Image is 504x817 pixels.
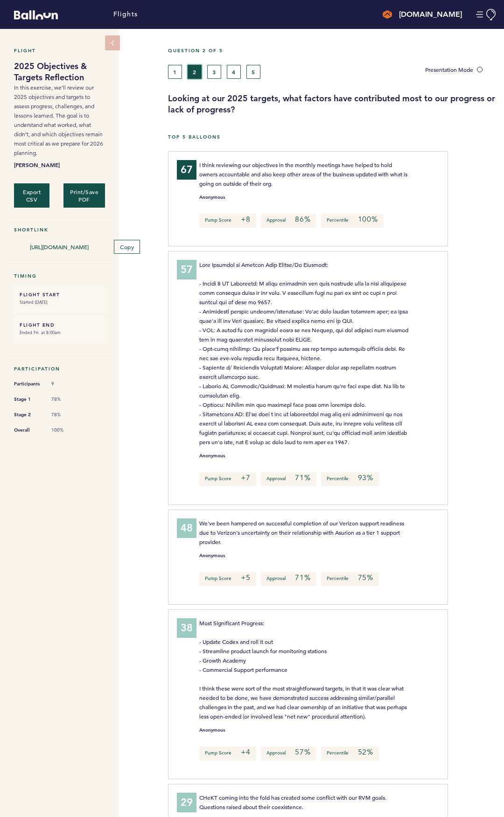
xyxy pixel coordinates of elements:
svg: Balloon [14,10,58,20]
h6: FLIGHT END [20,322,99,328]
h5: Top 5 Balloons [168,134,497,140]
button: 4 [227,65,241,79]
h5: Flight [14,48,105,54]
span: Stage 1 [14,395,42,404]
h5: Participation [14,366,105,372]
a: Flights [113,9,138,20]
p: Percentile [321,747,379,761]
span: Most Significant Progress: - Update Codex and roll it out - Streamline product launch for monitor... [199,619,408,720]
span: Presentation Mode [425,66,473,73]
button: 5 [246,65,260,79]
h4: [DOMAIN_NAME] [399,9,462,20]
div: 67 [177,160,196,180]
p: Percentile [321,472,379,486]
span: Overall [14,426,42,435]
div: 48 [177,518,196,538]
small: Started [DATE] [20,298,99,307]
h5: Timing [14,273,105,279]
p: Approval [261,214,316,228]
small: Anonymous [199,553,225,558]
span: Lore Ipsumdol si Ametcon Adip Elitse/Do Eiusmodt: - Incidi 8 UT Laboreetd: M aliqu enimadmin ven ... [199,261,410,446]
h3: Looking at our 2025 targets, what factors have contributed most to our progress or lack of progress? [168,93,497,115]
p: Approval [261,472,316,486]
small: Ended Fri. at 8:00am [20,328,99,337]
em: +7 [241,473,251,482]
small: Anonymous [199,728,225,733]
p: Percentile [321,214,384,228]
b: [PERSON_NAME] [14,160,105,169]
h6: FLIGHT START [20,292,99,298]
em: +4 [241,747,251,757]
small: Anonymous [199,195,225,200]
a: Balloon [7,9,58,19]
em: 75% [358,573,373,582]
em: +5 [241,573,251,582]
span: 9 [51,381,79,387]
em: 71% [295,573,310,582]
em: 93% [358,473,373,482]
p: Pump Score [199,214,257,228]
em: 71% [295,473,310,482]
span: Copy [120,243,134,251]
em: +8 [241,215,251,224]
span: CHeKT coming into the fold has created some conflict with our RVM goals. Questions raised about t... [199,794,388,810]
h5: Question 2 of 5 [168,48,497,54]
button: Export CSV [14,183,49,208]
span: Stage 2 [14,410,42,419]
div: 29 [177,793,196,812]
span: 78% [51,412,79,418]
span: 78% [51,396,79,403]
h5: Shortlink [14,227,105,233]
span: I think reviewing our objectives in the monthly meetings have helped to hold owners accountable a... [199,161,409,187]
p: Pump Score [199,472,257,486]
em: 52% [358,747,373,757]
button: Print/Save PDF [63,183,105,208]
p: Approval [261,572,316,586]
p: Approval [261,747,316,761]
em: 100% [358,215,378,224]
button: 1 [168,65,182,79]
button: Copy [114,240,140,254]
span: 100% [51,427,79,433]
em: 86% [295,215,310,224]
div: 57 [177,260,196,279]
button: 3 [207,65,221,79]
div: 38 [177,618,196,638]
span: In this exercise, we’ll review our 2025 objectives and targets to assess progress, challenges, an... [14,84,103,156]
span: We've been hampered on successful completion of our Verizon support readiness due to Verizon's un... [199,519,406,545]
button: Manage Account [476,9,497,21]
h1: 2025 Objectives & Targets Reflection [14,61,105,83]
span: Participants [14,379,42,389]
p: Pump Score [199,572,257,586]
p: Pump Score [199,747,257,761]
em: 57% [295,747,310,757]
p: Percentile [321,572,379,586]
button: 2 [188,65,202,79]
small: Anonymous [199,454,225,458]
